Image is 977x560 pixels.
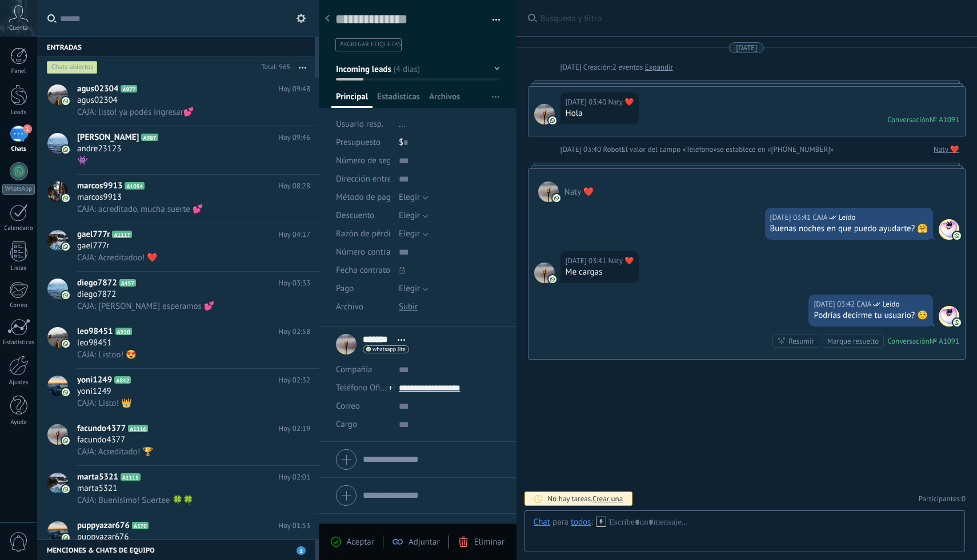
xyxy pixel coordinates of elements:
[2,419,35,426] div: Ayuda
[399,207,429,225] button: Elegir
[114,376,131,384] span: A842
[119,279,136,287] span: A457
[77,301,215,312] span: CAJA: [PERSON_NAME] esperamos 💕
[77,495,194,506] span: CAJA: Buenísimo! Suertee 🍀🍀
[37,223,319,271] a: avataricongael777rA1117Hoy 04:17gael777rCAJA: Acreditadoo! ❤️
[336,303,363,311] span: Archivo
[37,126,319,174] a: avataricon[PERSON_NAME]A987Hoy 09:46andre23123👾
[62,291,70,299] img: icon
[336,211,374,220] span: Descuento
[566,108,634,119] div: Hola
[125,182,145,190] span: A1054
[566,267,634,278] div: Me cargas
[399,225,429,243] button: Elegir
[336,397,360,416] button: Correo
[336,170,390,188] div: Dirección entrega
[77,252,158,263] span: CAJA: Acreditadoo! ❤️
[336,280,390,298] div: Pago
[77,386,111,397] span: yoni1249
[336,266,390,275] span: Fecha contrato
[399,134,500,152] div: $
[399,192,420,203] span: Elegir
[37,369,319,417] a: avatariconyoni1249A842Hoy 02:32yoni1249CAJA: Listo! 👑
[717,144,834,155] span: se establece en «[PHONE_NUMBER]»
[257,62,290,73] div: Total: 965
[62,194,70,202] img: icon
[77,398,132,409] span: CAJA: Listo! 👑
[128,425,148,432] span: A1116
[336,115,390,134] div: Usuario resp.
[37,539,315,560] div: Menciones & Chats de equipo
[552,517,568,528] span: para
[278,180,310,192] span: Hoy 08:28
[115,328,132,335] span: A930
[930,115,959,124] div: № A1091
[336,175,401,183] span: Dirección entrega
[340,41,401,49] span: #agregar etiquetas
[336,401,360,412] span: Correo
[37,417,319,465] a: avatariconfacundo4377A1116Hoy 02:19facundo4377CAJA: Acreditado! 🏆
[336,361,390,379] div: Compañía
[77,531,129,543] span: puppyazar676
[62,340,70,348] img: icon
[336,137,381,148] span: Presupuesto
[2,109,35,116] div: Leads
[887,336,930,346] div: Conversación
[9,25,28,32] span: Cuenta
[23,124,32,134] span: 1
[622,144,717,155] span: El valor del campo «Teléfono»
[77,483,117,494] span: marta5321
[336,207,390,225] div: Descuento
[47,61,98,74] div: Chats abiertos
[812,212,827,223] span: CAJA (Oficina de Venta)
[77,277,117,289] span: diego7872
[2,379,35,386] div: Ajustes
[399,283,420,294] span: Elegir
[608,96,634,108] span: Naty ❤️
[278,83,310,95] span: Hoy 09:48
[566,96,608,108] div: [DATE] 03:40
[77,83,118,95] span: agus02304
[2,265,35,272] div: Listas
[336,91,368,108] span: Principal
[62,388,70,396] img: icon
[814,310,928,321] div: Podrías decirme tu usuario? ☺️
[297,546,306,555] span: 1
[77,192,122,203] span: marcos9913
[77,337,112,349] span: leo98451
[770,223,928,235] div: Buenas noches en que puedo ayudarte? 🤗
[2,68,35,75] div: Panel
[278,520,310,531] span: Hoy 01:53
[856,299,871,310] span: CAJA (Oficina de Venta)
[37,175,319,223] a: avatariconmarcos9913A1054Hoy 08:28marcos9913CAJA: acreditado, mucha suerte 💕
[37,466,319,514] a: avatariconmarta5321A1115Hoy 02:01marta5321CAJA: Buenísimo! Suertee 🍀🍀
[278,132,310,143] span: Hoy 09:46
[37,78,319,126] a: avatariconagus02304A977Hoy 09:48agus02304CAJA: listo! ya podés ingresar💕
[336,298,390,316] div: Archivo
[336,420,357,429] span: Cargo
[336,225,390,243] div: Razón de pérdida
[77,143,121,155] span: andre23123
[278,277,310,289] span: Hoy 03:33
[827,336,879,347] div: Marque resuelto
[566,255,608,267] div: [DATE] 03:41
[548,116,556,124] img: com.amocrm.amocrmwa.svg
[399,119,406,130] span: ...
[336,243,390,261] div: Número contrato
[121,85,137,92] span: A977
[336,229,399,238] span: Razón de pérdida
[612,62,643,73] span: 2 eventos
[534,263,555,283] span: Naty ❤️
[645,62,673,73] a: Expandir
[77,349,137,360] span: CAJA: Listoo! 😍
[336,188,390,207] div: Método de pago
[399,228,420,239] span: Elegir
[336,156,424,165] span: Número de seguimiento
[953,319,961,327] img: com.amocrm.amocrmwa.svg
[838,212,855,223] span: Leído
[591,517,592,528] span: :
[560,62,673,73] div: Creación:
[788,336,814,347] div: Resumir
[2,302,35,309] div: Correo
[278,374,310,386] span: Hoy 02:32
